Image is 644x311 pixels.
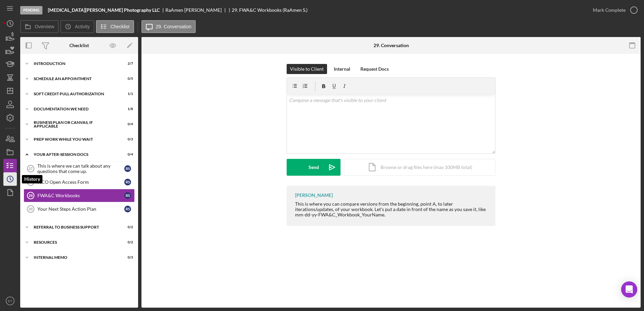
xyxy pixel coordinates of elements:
[121,92,133,96] div: 1 / 1
[34,137,116,141] div: Prep Work While You Wait
[29,194,33,198] tspan: 29
[20,6,42,14] div: Pending
[121,122,133,126] div: 0 / 4
[374,43,409,48] div: 29. Conversation
[110,24,130,29] label: Checklist
[124,206,131,212] div: R S
[593,3,625,17] div: Mark Complete
[37,193,124,198] div: FWA&C Workbooks
[8,299,12,303] text: ET
[29,167,33,171] tspan: 27
[3,294,17,308] button: ET
[29,180,33,184] tspan: 28
[20,20,59,33] button: Overview
[34,77,116,81] div: Schedule An Appointment
[124,165,131,172] div: R S
[24,202,135,216] a: 30Your Next Steps Action PlanRS
[295,201,489,217] div: This is where you can compare versions from the beginning, point A, to later iterations/updates, ...
[34,255,116,260] div: Internal Memo
[232,7,308,13] div: 29. FWA&C Workbooks (RaAmen S.)
[24,189,135,202] a: 29FWA&C WorkbooksRS
[75,24,90,29] label: Activity
[309,159,319,176] div: Send
[24,175,135,189] a: 28FICO Open Access FormRS
[34,225,116,229] div: Referral to Business Support
[121,107,133,111] div: 1 / 8
[121,62,133,66] div: 2 / 7
[34,152,116,157] div: Your After-Session Docs
[34,240,116,244] div: Resources
[287,159,341,176] button: Send
[34,92,116,96] div: Soft Credit Pull Authorization
[295,193,333,198] div: [PERSON_NAME]
[330,64,354,74] button: Internal
[96,20,134,33] button: Checklist
[37,206,124,212] div: Your Next Steps Action Plan
[121,137,133,141] div: 0 / 3
[60,20,94,33] button: Activity
[357,64,392,74] button: Request Docs
[287,64,327,74] button: Visible to Client
[124,192,131,199] div: R S
[34,107,116,111] div: Documentation We Need
[24,162,135,175] a: 27This is where we can talk about any questions that come up.RS
[124,179,131,185] div: R S
[121,225,133,229] div: 0 / 2
[290,64,324,74] div: Visible to Client
[621,281,637,298] div: Open Intercom Messenger
[34,120,116,128] div: Business Plan or Canvas, if applicable
[29,207,33,211] tspan: 30
[165,7,227,13] div: RaAmen [PERSON_NAME]
[35,24,54,29] label: Overview
[334,64,350,74] div: Internal
[121,240,133,244] div: 0 / 2
[121,152,133,157] div: 0 / 4
[141,20,196,33] button: 29. Conversation
[69,43,89,48] div: Checklist
[37,163,124,174] div: This is where we can talk about any questions that come up.
[121,77,133,81] div: 0 / 5
[586,3,641,17] button: Mark Complete
[48,7,160,13] b: [MEDICAL_DATA][PERSON_NAME] Photography LLC
[121,255,133,260] div: 0 / 3
[37,179,124,185] div: FICO Open Access Form
[360,64,389,74] div: Request Docs
[156,24,192,29] label: 29. Conversation
[34,62,116,66] div: Introduction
